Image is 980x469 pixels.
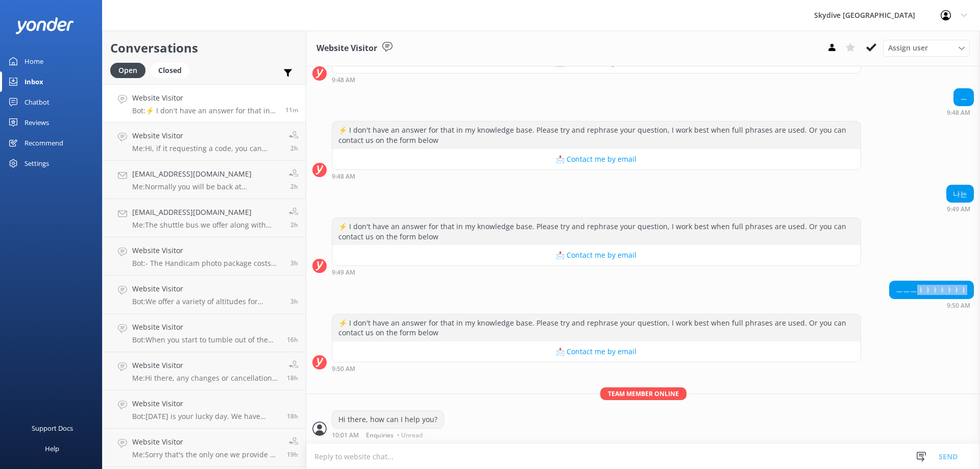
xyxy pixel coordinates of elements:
a: [EMAIL_ADDRESS][DOMAIN_NAME]Me:The shuttle bus we offer along with [GEOGRAPHIC_DATA] are included... [103,199,306,237]
div: Sep 14 2025 09:48am (UTC +10:00) Australia/Brisbane [332,172,861,180]
div: Recommend [24,133,63,153]
p: Me: Sorry that's the only one we provide at the moment. [132,450,279,459]
h4: Website Visitor [132,436,279,448]
div: Hi there, how can I help you? [332,411,444,428]
button: 📩 Contact me by email [332,149,861,169]
a: Website VisitorBot:⚡ I don't have an answer for that in my knowledge base. Please try and rephras... [103,84,306,122]
span: Sep 14 2025 06:41am (UTC +10:00) Australia/Brisbane [290,297,298,306]
p: Bot: ⚡ I don't have an answer for that in my knowledge base. Please try and rephrase your questio... [132,106,278,115]
p: Me: Hi, if it requesting a code, you can email us and we will look into it for you [132,144,281,153]
a: Website VisitorBot:We offer a variety of altitudes for skydiving, with all dropzones providing ju... [103,276,306,314]
div: Sep 14 2025 09:49am (UTC +10:00) Australia/Brisbane [332,268,861,276]
p: Me: Normally you will be back at [GEOGRAPHIC_DATA] between 3pm to 5 pm. As the shuttle bus will w... [132,182,281,191]
strong: 9:49 AM [332,269,355,276]
a: Website VisitorMe:Hi there, any changes or cancellation need at least 24 hour notice, otherwise i... [103,352,306,390]
div: ⚡ I don't have an answer for that in my knowledge base. Please try and rephrase your question, I ... [332,121,861,149]
p: Bot: [DATE] is your lucky day. We have exclusive offers when you book direct! Visit our specials ... [132,412,279,421]
button: 📩 Contact me by email [332,341,861,362]
span: • Unread [397,432,423,438]
h2: Conversations [110,38,298,58]
div: Assign User [883,40,970,56]
h4: Website Visitor [132,322,279,333]
a: Open [110,64,151,76]
div: Sep 14 2025 09:50am (UTC +10:00) Australia/Brisbane [332,365,861,372]
span: Sep 14 2025 07:27am (UTC +10:00) Australia/Brisbane [290,182,298,191]
a: Website VisitorMe:Hi, if it requesting a code, you can email us and we will look into it for you2h [103,122,306,161]
strong: 9:50 AM [332,366,355,372]
a: Website VisitorBot:When you start to tumble out of the sky, you know immediately the feeling is u... [103,314,306,352]
span: Sep 14 2025 09:50am (UTC +10:00) Australia/Brisbane [285,106,298,114]
p: Me: Hi there, any changes or cancellation need at least 24 hour notice, otherwise it will lead to... [132,374,279,383]
p: Me: The shuttle bus we offer along with [GEOGRAPHIC_DATA] are included in the price of the skydiv... [132,220,281,230]
span: Sep 13 2025 03:13pm (UTC +10:00) Australia/Brisbane [287,412,298,421]
strong: 9:48 AM [332,174,355,180]
h4: Website Visitor [132,283,283,294]
h4: Website Visitor [132,92,278,104]
span: Sep 14 2025 07:23am (UTC +10:00) Australia/Brisbane [290,220,298,229]
span: Assign user [888,42,928,54]
h4: Website Visitor [132,245,283,256]
button: 📩 Contact me by email [332,245,861,265]
span: Team member online [600,387,687,400]
span: Sep 13 2025 05:59pm (UTC +10:00) Australia/Brisbane [287,335,298,344]
img: yonder-white-logo.png [15,17,74,34]
h3: Website Visitor [316,42,377,55]
p: Bot: - The Handicam photo package costs $129 per person and includes photos of your entire experi... [132,259,283,268]
h4: Website Visitor [132,360,279,371]
div: Reviews [24,112,49,133]
span: Sep 13 2025 03:15pm (UTC +10:00) Australia/Brisbane [287,374,298,382]
div: ⚡ I don't have an answer for that in my knowledge base. Please try and rephrase your question, I ... [332,218,861,245]
div: Support Docs [32,418,73,438]
div: Inbox [24,71,43,92]
h4: [EMAIL_ADDRESS][DOMAIN_NAME] [132,168,281,180]
a: Website VisitorBot:- The Handicam photo package costs $129 per person and includes photos of your... [103,237,306,276]
span: Enquiries [366,432,394,438]
h4: Website Visitor [132,130,281,141]
div: Settings [24,153,49,174]
div: ⚡ I don't have an answer for that in my knowledge base. Please try and rephrase your question, I ... [332,314,861,341]
a: Website VisitorMe:Sorry that's the only one we provide at the moment.19h [103,429,306,467]
div: Home [24,51,43,71]
h4: Website Visitor [132,398,279,409]
div: Chatbot [24,92,50,112]
div: Sep 14 2025 09:50am (UTC +10:00) Australia/Brisbane [889,302,974,309]
div: Sep 14 2025 09:49am (UTC +10:00) Australia/Brisbane [946,205,974,212]
div: 나는 [947,185,973,203]
strong: 9:48 AM [332,77,355,83]
strong: 10:01 AM [332,432,359,438]
div: ㅡㅡㅡㅑㅑㅑㅑㅑㅑㅑ [890,281,973,299]
div: Sep 14 2025 09:48am (UTC +10:00) Australia/Brisbane [947,109,974,116]
span: Sep 14 2025 07:28am (UTC +10:00) Australia/Brisbane [290,144,298,153]
a: [EMAIL_ADDRESS][DOMAIN_NAME]Me:Normally you will be back at [GEOGRAPHIC_DATA] between 3pm to 5 pm... [103,161,306,199]
h4: [EMAIL_ADDRESS][DOMAIN_NAME] [132,207,281,218]
a: Website VisitorBot:[DATE] is your lucky day. We have exclusive offers when you book direct! Visit... [103,390,306,429]
p: Bot: We offer a variety of altitudes for skydiving, with all dropzones providing jumps up to 15,0... [132,297,283,306]
strong: 9:49 AM [947,206,970,212]
a: Closed [151,64,194,76]
div: Help [45,438,59,459]
strong: 9:48 AM [947,110,970,116]
span: Sep 13 2025 02:57pm (UTC +10:00) Australia/Brisbane [287,450,298,459]
span: Sep 14 2025 06:58am (UTC +10:00) Australia/Brisbane [290,259,298,267]
div: Open [110,63,145,78]
div: Closed [151,63,189,78]
div: Sep 14 2025 09:48am (UTC +10:00) Australia/Brisbane [332,76,861,83]
div: Sep 14 2025 10:01am (UTC +10:00) Australia/Brisbane [332,431,444,438]
strong: 9:50 AM [947,303,970,309]
div: ㅡ [954,89,973,106]
p: Bot: When you start to tumble out of the sky, you know immediately the feeling is unbeatable. Irr... [132,335,279,344]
